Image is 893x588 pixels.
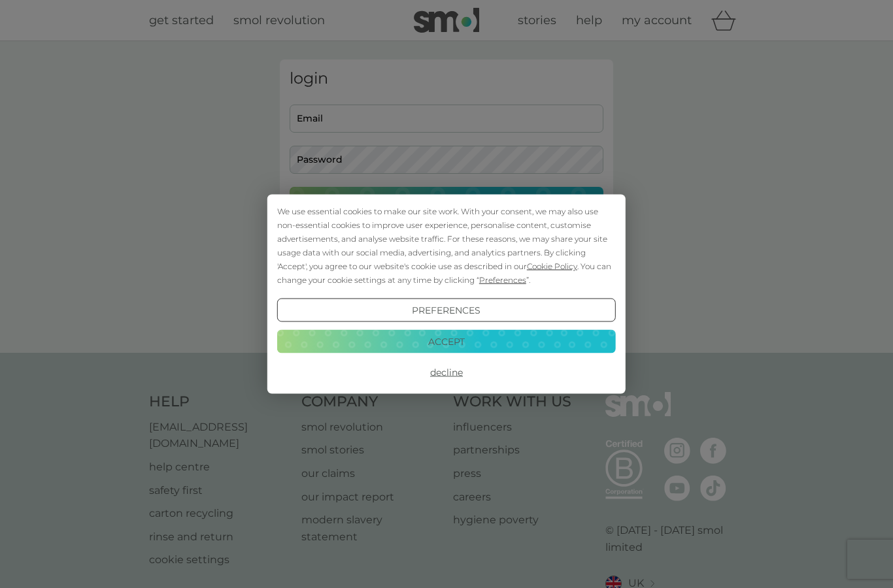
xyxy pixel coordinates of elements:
div: We use essential cookies to make our site work. With your consent, we may also use non-essential ... [277,204,616,287]
button: Accept [277,329,616,353]
button: Decline [277,361,616,384]
button: Preferences [277,299,616,322]
span: Preferences [479,275,526,285]
span: Cookie Policy [527,261,577,271]
div: Cookie Consent Prompt [267,195,626,394]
